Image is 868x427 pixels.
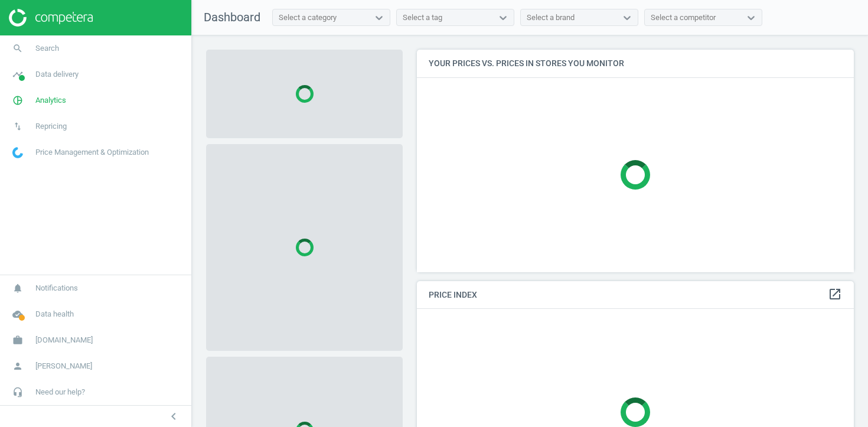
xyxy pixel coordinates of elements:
[35,121,67,132] span: Repricing
[417,281,854,309] h4: Price Index
[527,12,575,23] div: Select a brand
[204,10,260,24] span: Dashboard
[6,115,29,138] i: swap_vert
[35,283,78,294] span: Notifications
[6,277,29,299] i: notifications
[35,69,79,80] span: Data delivery
[403,12,442,23] div: Select a tag
[35,95,66,106] span: Analytics
[6,37,29,60] i: search
[12,147,23,158] img: wGWNvw8QSZomAAAAABJRU5ErkJggg==
[828,287,842,302] a: open_in_new
[6,63,29,86] i: timeline
[159,409,188,424] button: chevron_left
[35,309,74,320] span: Data health
[651,12,716,23] div: Select a competitor
[828,287,842,301] i: open_in_new
[35,43,59,54] span: Search
[9,9,93,27] img: ajHJNr6hYgQAAAAASUVORK5CYII=
[35,335,93,345] span: [DOMAIN_NAME]
[35,387,85,397] span: Need our help?
[6,329,29,351] i: work
[6,303,29,325] i: cloud_done
[6,355,29,377] i: person
[35,147,149,158] span: Price Management & Optimization
[35,361,92,371] span: [PERSON_NAME]
[279,12,337,23] div: Select a category
[417,50,854,77] h4: Your prices vs. prices in stores you monitor
[6,381,29,403] i: headset_mic
[6,89,29,112] i: pie_chart_outlined
[167,409,181,423] i: chevron_left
